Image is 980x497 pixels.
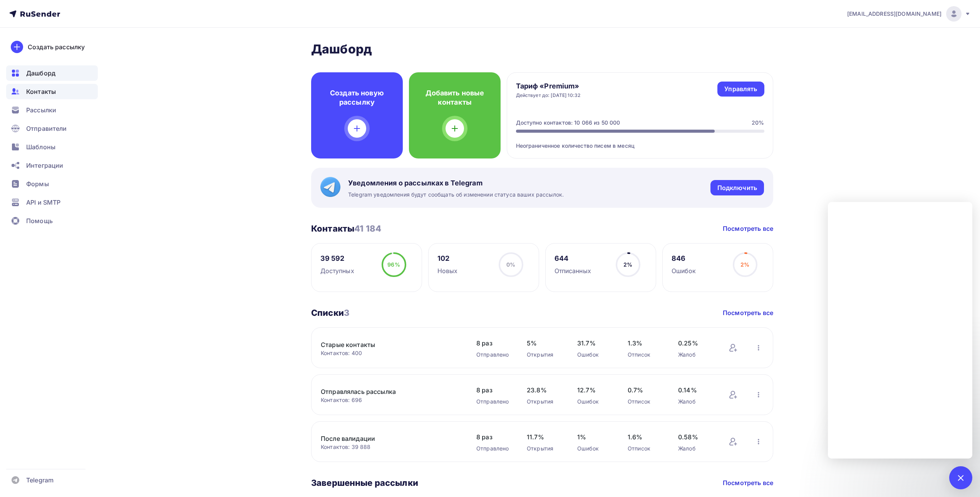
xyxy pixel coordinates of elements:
[476,385,511,395] span: 8 раз
[628,398,663,405] div: Отписок
[320,266,354,275] div: Доступных
[527,398,562,405] div: Открытия
[752,119,764,127] div: 20%
[527,385,562,395] span: 23.8%
[577,351,612,359] div: Ошибок
[6,121,98,136] a: Отправители
[678,398,713,405] div: Жалоб
[6,102,98,118] a: Рассылки
[323,88,390,107] h4: Создать новую рассылку
[26,475,54,485] span: Telegram
[26,124,67,133] span: Отправители
[723,308,773,317] a: Посмотреть все
[476,398,511,405] div: Отправлено
[321,443,461,451] div: Контактов: 39 888
[577,398,612,405] div: Ошибок
[628,432,663,442] span: 1.6%
[437,266,458,275] div: Новых
[527,445,562,452] div: Открытия
[26,142,55,152] span: Шаблоны
[527,351,562,359] div: Открытия
[577,445,612,452] div: Ошибок
[26,161,63,170] span: Интеграции
[516,82,581,91] h4: Тариф «Premium»
[628,385,663,395] span: 0.7%
[321,396,461,404] div: Контактов: 696
[717,183,757,192] div: Подключить
[723,224,773,233] a: Посмотреть все
[678,432,713,442] span: 0.58%
[321,349,461,357] div: Контактов: 400
[26,216,53,225] span: Помощь
[516,119,620,127] div: Доступно контактов: 10 066 из 50 000
[724,85,757,93] div: Управлять
[28,42,85,52] div: Создать рассылку
[516,92,581,98] div: Действует до: [DATE] 10:32
[577,432,612,442] span: 1%
[678,339,713,348] span: 0.25%
[723,478,773,487] a: Посмотреть все
[678,445,713,452] div: Жалоб
[6,65,98,81] a: Дашборд
[6,176,98,192] a: Формы
[6,139,98,155] a: Шаблоны
[527,339,562,348] span: 5%
[847,6,971,22] a: [EMAIL_ADDRESS][DOMAIN_NAME]
[387,261,400,268] span: 96%
[26,68,55,78] span: Дашборд
[577,339,612,348] span: 31.7%
[311,42,773,57] h2: Дашборд
[26,198,60,207] span: API и SMTP
[847,10,941,18] span: [EMAIL_ADDRESS][DOMAIN_NAME]
[672,254,696,263] div: 846
[348,191,564,198] span: Telegram уведомления будут сообщать об изменении статуса ваших рассылок.
[26,179,49,188] span: Формы
[628,445,663,452] div: Отписок
[476,351,511,359] div: Отправлено
[311,477,418,488] h3: Завершенные рассылки
[516,133,764,150] div: Неограниченное количество писем в месяц
[354,223,381,233] span: 41 184
[6,84,98,99] a: Контакты
[476,339,511,348] span: 8 раз
[506,261,515,268] span: 0%
[476,445,511,452] div: Отправлено
[320,254,354,263] div: 39 592
[476,432,511,442] span: 8 раз
[740,261,749,268] span: 2%
[678,385,713,395] span: 0.14%
[26,87,56,96] span: Контакты
[321,387,452,396] a: Отправлялась рассылка
[311,307,349,318] h3: Списки
[321,340,452,349] a: Старые контакты
[311,223,381,234] h3: Контакты
[672,266,696,275] div: Ошибок
[421,88,488,107] h4: Добавить новые контакты
[527,432,562,442] span: 11.7%
[577,385,612,395] span: 12.7%
[344,308,349,318] span: 3
[628,339,663,348] span: 1.3%
[554,266,591,275] div: Отписанных
[554,254,591,263] div: 644
[437,254,458,263] div: 102
[348,178,564,188] span: Уведомления о рассылках в Telegram
[26,105,56,115] span: Рассылки
[628,351,663,359] div: Отписок
[321,434,452,443] a: После валидации
[678,351,713,359] div: Жалоб
[623,261,632,268] span: 2%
